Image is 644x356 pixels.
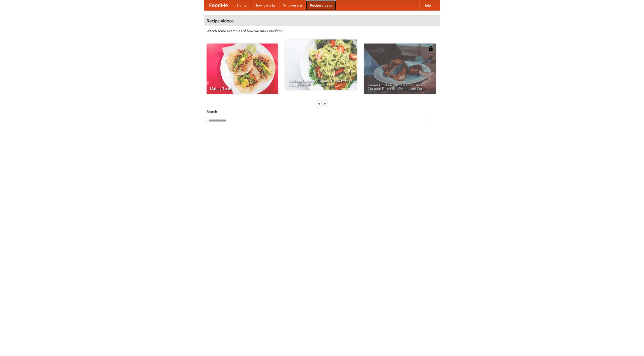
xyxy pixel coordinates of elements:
a: An Easy, Summery Tomato Pasta That's Ready for Fall [285,39,357,90]
a: FoodMe [204,0,233,10]
a: Recipe videos [306,0,336,10]
span: An Easy, Summery Tomato Pasta That's Ready for Fall [289,79,353,86]
div: « [317,100,321,107]
p: Watch some examples of how we make our food! [207,28,437,33]
img: 483408.png [428,46,433,51]
a: How it works [251,0,279,10]
a: Making Tacos [207,44,278,94]
a: Who we are [279,0,306,10]
a: Home [233,0,251,10]
h4: Recipe videos [204,16,440,26]
a: Help [419,0,435,10]
div: » [323,100,327,107]
span: Making Tacos [210,87,274,90]
h5: Search [207,109,437,114]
